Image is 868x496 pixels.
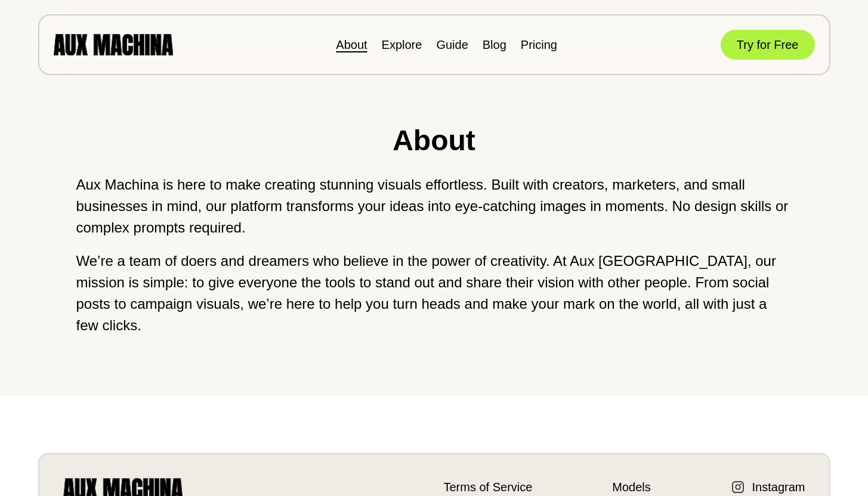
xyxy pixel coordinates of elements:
img: Instagram [731,480,745,494]
button: Try for Free [721,30,815,60]
img: AUX MACHINA [54,34,173,55]
a: Terms of Service [444,478,533,496]
a: About [336,38,367,51]
a: Pricing [521,38,557,51]
a: Models [612,478,650,496]
p: We’re a team of doers and dreamers who believe in the power of creativity. At Aux [GEOGRAPHIC_DAT... [76,250,792,336]
h1: About [76,119,792,162]
p: Aux Machina is here to make creating stunning visuals effortless. Built with creators, marketers,... [76,174,792,238]
a: Guide [436,38,468,51]
a: Blog [483,38,506,51]
a: Explore [382,38,422,51]
a: Instagram [731,478,805,496]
